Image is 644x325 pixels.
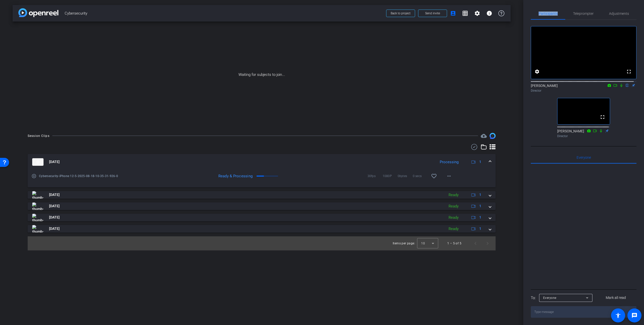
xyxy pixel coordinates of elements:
span: 1 [479,215,481,220]
div: Director [557,134,610,138]
div: To: [531,295,536,301]
img: app-logo [18,8,58,17]
div: 1 – 5 of 5 [447,241,461,246]
img: thumb-nail [32,191,44,199]
mat-icon: play_circle_outline [31,174,36,179]
mat-icon: settings [474,10,480,16]
img: thumb-nail [32,214,44,221]
div: Processing [437,159,461,165]
span: Send invite [425,11,440,15]
span: Mark all read [606,295,626,300]
button: Back to project [386,10,415,17]
mat-icon: favorite_border [431,173,437,179]
span: Adjustments [609,12,629,15]
span: [DATE] [49,226,60,231]
button: Mark all read [595,293,637,302]
span: 1 [479,226,481,231]
mat-icon: cloud_upload [481,133,487,139]
mat-icon: info [486,10,492,16]
div: Waiting for subjects to join... [13,22,511,128]
span: 0bytes [398,174,413,179]
div: Ready [446,192,461,198]
div: Director [531,88,636,93]
div: Items per page: [393,241,415,246]
mat-icon: settings [534,69,540,75]
span: [DATE] [49,159,60,165]
span: [DATE] [49,215,60,220]
div: Ready [446,215,461,221]
div: Session Clips [28,133,50,138]
span: 30fps [368,174,383,179]
span: 1 [479,159,481,165]
mat-expansion-panel-header: thumb-nail[DATE]Ready1 [28,214,496,221]
span: Everyone [543,296,556,300]
mat-icon: fullscreen [626,69,632,75]
mat-icon: accessibility [615,312,621,318]
mat-expansion-panel-header: thumb-nail[DATE]Ready1 [28,202,496,210]
span: [DATE] [49,192,60,197]
div: Ready [446,203,461,209]
img: thumb-nail [32,158,44,166]
mat-icon: message [631,312,637,318]
mat-expansion-panel-header: thumb-nail[DATE]Ready1 [28,225,496,233]
button: Previous page [469,237,481,249]
div: thumb-nail[DATE]Processing1 [28,170,496,187]
mat-icon: grid_on [462,10,468,16]
mat-icon: account_box [450,10,456,16]
mat-expansion-panel-header: thumb-nail[DATE]Processing1 [28,154,496,170]
div: Ready & Processing [202,174,255,179]
span: 0 secs [413,174,428,179]
button: Next page [481,237,494,249]
span: 1 [479,192,481,197]
span: Cybersecurity [65,8,383,18]
span: Destinations for your clips [481,133,487,139]
div: [PERSON_NAME] [557,129,610,138]
div: Ready [446,226,461,232]
div: [PERSON_NAME] [531,83,636,93]
span: 1 [479,203,481,209]
span: 1080P [383,174,398,179]
span: Teleprompter [573,12,594,15]
span: Participants [539,12,558,15]
button: Send invite [418,10,447,17]
span: Cybersecurity-iPhone 12-5-2025-08-18-10-35-31-926-0 [39,174,151,179]
mat-expansion-panel-header: thumb-nail[DATE]Ready1 [28,191,496,199]
mat-icon: flip [624,83,630,87]
span: Back to project [391,12,411,15]
img: Session clips [490,133,496,139]
span: Everyone [577,156,591,159]
mat-icon: fullscreen [599,114,606,120]
span: [DATE] [49,203,60,209]
img: thumb-nail [32,225,44,233]
mat-icon: more_horiz [446,173,452,179]
img: thumb-nail [32,202,44,210]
